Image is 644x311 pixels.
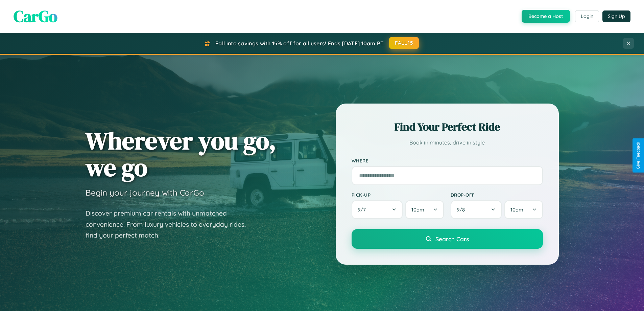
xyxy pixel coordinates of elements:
button: 10am [405,200,444,219]
span: 10am [510,206,523,213]
h3: Begin your journey with CarGo [86,187,204,198]
span: Fall into savings with 15% off for all users! Ends [DATE] 10am PT. [215,40,385,47]
button: Become a Host [522,10,570,23]
button: Login [575,10,599,22]
button: Sign Up [602,10,630,22]
span: 9 / 7 [358,206,369,213]
label: Drop-off [451,192,543,198]
p: Discover premium car rentals with unmatched convenience. From luxury vehicles to everyday rides, ... [86,208,255,241]
span: CarGo [14,5,57,27]
span: 9 / 8 [457,206,468,213]
div: Give Feedback [636,142,641,169]
span: Search Cars [435,235,469,243]
p: Book in minutes, drive in style [352,138,543,148]
h1: Wherever you go, we go [86,127,276,181]
span: 10am [411,206,424,213]
button: 9/7 [352,200,403,219]
button: 10am [504,200,543,219]
button: FALL15 [389,37,419,49]
label: Pick-up [352,192,444,198]
h2: Find Your Perfect Ride [352,119,543,134]
label: Where [352,158,543,163]
button: Search Cars [352,229,543,249]
button: 9/8 [451,200,502,219]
